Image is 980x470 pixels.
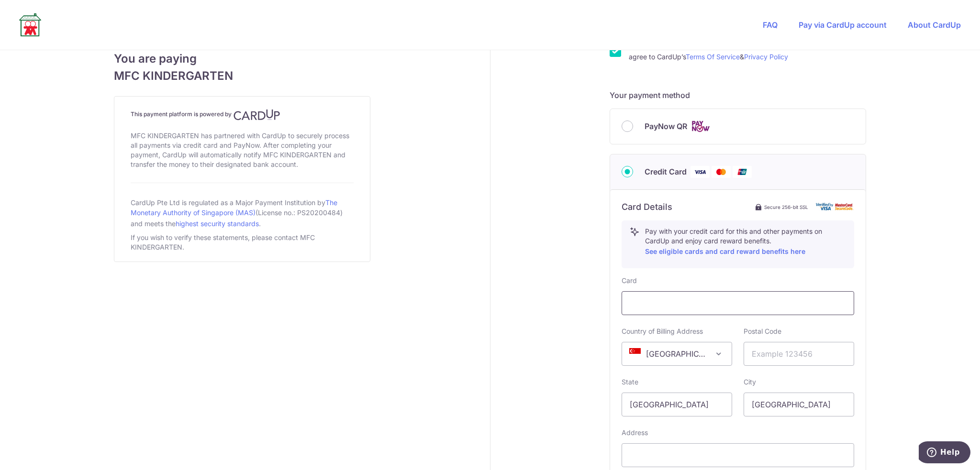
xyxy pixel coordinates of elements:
label: Country of Billing Address [622,327,703,336]
div: If you wish to verify these statements, please contact MFC KINDERGARTEN. [131,231,354,254]
img: card secure [816,203,854,211]
a: highest security standards [176,219,259,228]
a: See eligible cards and card reward benefits here [645,247,805,255]
a: Pay via CardUp account [799,20,887,30]
a: Privacy Policy [744,53,788,61]
input: Example 123456 [744,342,854,366]
a: About CardUp [908,20,961,30]
div: PayNow QR Cards logo [622,120,854,132]
img: Cards logo [691,120,710,132]
span: Credit Card [645,166,687,177]
span: MFC KINDERGARTEN [114,67,370,85]
p: Pay with your credit card for this and other payments on CardUp and enjoy card reward benefits. [645,227,846,257]
label: Card [622,276,637,285]
label: City [744,377,756,387]
span: Secure 256-bit SSL [764,203,808,211]
h5: Your payment method [610,89,866,101]
label: Address [622,428,648,437]
h4: This payment platform is powered by [131,109,354,120]
label: I acknowledge that payments cannot be refunded directly via CardUp and agree to CardUp’s & [629,40,866,63]
a: FAQ [763,20,778,30]
label: Postal Code [744,327,781,336]
img: Visa [690,166,710,178]
img: Union Pay [733,166,752,178]
iframe: Secure card payment input frame [630,297,846,309]
img: CardUp [234,109,280,120]
span: Singapore [622,342,732,365]
h6: Card Details [622,201,672,213]
span: Singapore [622,342,732,366]
iframe: Opens a widget where you can find more information [919,441,970,465]
div: MFC KINDERGARTEN has partnered with CardUp to securely process all payments via credit card and P... [131,129,354,171]
label: State [622,377,638,387]
span: PayNow QR [645,120,687,132]
div: Credit Card Visa Mastercard Union Pay [622,166,854,178]
a: Terms Of Service [686,53,740,61]
span: You are paying [114,50,370,67]
div: CardUp Pte Ltd is regulated as a Major Payment Institution by (License no.: PS20200484) and meets... [131,195,354,231]
img: Mastercard [712,166,731,178]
